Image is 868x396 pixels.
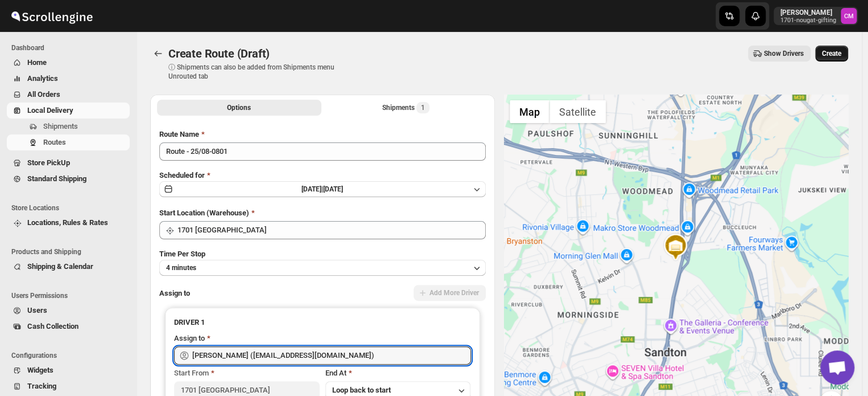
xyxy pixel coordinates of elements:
[301,185,323,193] span: [DATE] |
[159,142,486,161] input: Eg: Bengaluru Route
[549,100,606,123] button: Show satellite imagery
[227,103,251,112] span: Options
[174,333,205,344] div: Assign to
[7,319,130,334] button: Cash Collection
[174,369,209,377] span: Start From
[27,158,70,167] span: Store PickUp
[822,49,841,58] span: Create
[7,71,130,87] button: Analytics
[820,350,854,385] a: Open chat
[27,306,47,315] span: Users
[159,181,486,197] button: [DATE]|[DATE]
[159,209,249,217] span: Start Location (Warehouse)
[332,386,391,394] span: Loop back to start
[324,100,488,116] button: Selected Shipments
[168,47,270,60] span: Create Route (Draft)
[421,103,425,112] span: 1
[7,87,130,103] button: All Orders
[27,174,86,183] span: Standard Shipping
[174,317,471,328] h3: DRIVER 1
[27,90,60,99] span: All Orders
[11,247,131,256] span: Products and Shipping
[748,46,811,62] button: Show Drivers
[27,74,58,83] span: Analytics
[7,215,130,231] button: Locations, Rules & Rates
[27,322,78,330] span: Cash Collection
[150,46,166,62] button: Routes
[7,55,130,71] button: Home
[325,368,471,379] div: End At
[7,303,130,319] button: Users
[27,262,93,271] span: Shipping & Calendar
[323,185,343,193] span: [DATE]
[382,102,429,113] div: Shipments
[764,49,804,58] span: Show Drivers
[7,259,130,275] button: Shipping & Calendar
[11,203,131,213] span: Store Locations
[11,291,131,300] span: Users Permissions
[177,221,486,239] input: Search location
[7,119,130,134] button: Shipments
[43,138,66,146] span: Routes
[192,346,471,365] input: Search assignee
[43,122,78,130] span: Shipments
[159,260,486,276] button: 4 minutes
[11,43,131,52] span: Dashboard
[9,2,94,30] img: ScrollEngine
[159,171,205,179] span: Scheduled for
[7,134,130,150] button: Routes
[844,13,854,20] text: CM
[7,378,130,394] button: Tracking
[841,8,857,24] span: Cleo Moyo
[159,289,190,297] span: Assign to
[27,382,56,390] span: Tracking
[27,106,73,115] span: Local Delivery
[510,100,549,123] button: Show street map
[815,46,848,62] button: Create
[774,7,858,25] button: User menu
[27,218,108,227] span: Locations, Rules & Rates
[780,17,836,24] p: 1701-nougat-gifting
[780,8,836,17] p: [PERSON_NAME]
[166,263,196,272] span: 4 minutes
[7,362,130,378] button: Widgets
[27,58,47,67] span: Home
[168,63,348,81] p: ⓘ Shipments can also be added from Shipments menu Unrouted tab
[157,100,321,116] button: All Route Options
[27,366,53,374] span: Widgets
[159,130,199,138] span: Route Name
[159,250,205,258] span: Time Per Stop
[11,351,131,360] span: Configurations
